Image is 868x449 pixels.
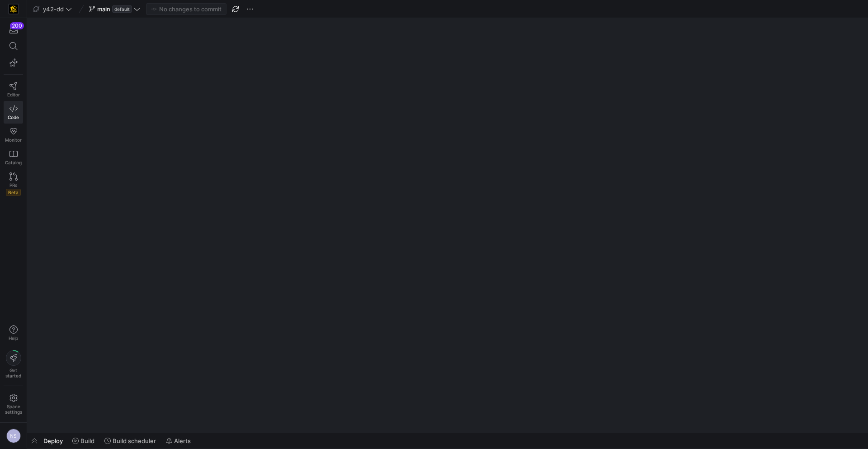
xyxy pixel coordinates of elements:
span: Catalog [5,160,22,165]
img: https://storage.googleapis.com/y42-prod-data-exchange/images/uAsz27BndGEK0hZWDFeOjoxA7jCwgK9jE472... [9,5,18,14]
button: y42-dd [31,3,74,15]
button: Help [4,321,23,345]
span: Get started [5,368,21,378]
div: 200 [10,22,24,29]
span: Deploy [43,437,63,444]
span: y42-dd [43,5,64,13]
span: PRs [9,182,17,188]
a: Code [4,101,23,124]
button: maindefault [87,3,142,15]
a: Catalog [4,146,23,169]
span: Build scheduler [113,437,156,444]
span: Code [8,115,19,120]
a: PRsBeta [4,169,23,200]
span: Help [8,335,19,341]
span: main [97,5,110,13]
span: Editor [7,92,20,97]
button: NS [4,426,23,445]
a: https://storage.googleapis.com/y42-prod-data-exchange/images/uAsz27BndGEK0hZWDFeOjoxA7jCwgK9jE472... [4,1,23,17]
span: Space settings [5,404,22,415]
span: Build [80,437,94,444]
button: Getstarted [4,347,23,382]
button: Build [68,433,99,449]
div: NS [6,429,21,443]
button: Build scheduler [100,433,160,449]
a: Spacesettings [4,390,23,419]
span: default [112,5,132,13]
a: Editor [4,78,23,101]
span: Alerts [174,437,191,444]
span: Beta [6,189,21,196]
a: Monitor [4,124,23,146]
button: 200 [4,22,23,38]
button: Alerts [162,433,195,449]
span: Monitor [5,137,22,143]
